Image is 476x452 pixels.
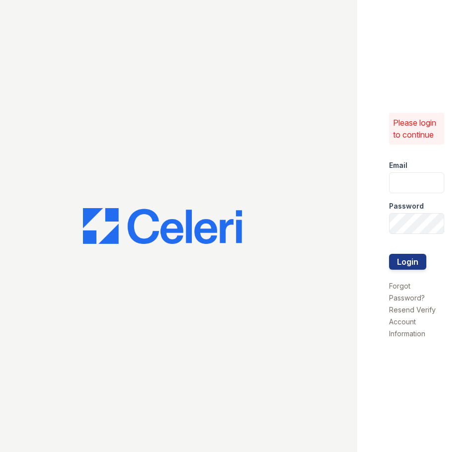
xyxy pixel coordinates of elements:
[389,201,424,211] label: Password
[83,208,242,244] img: CE_Logo_Blue-a8612792a0a2168367f1c8372b55b34899dd931a85d93a1a3d3e32e68fde9ad4.png
[389,282,425,302] a: Forgot Password?
[389,254,426,270] button: Login
[389,305,436,338] a: Resend Verify Account Information
[393,117,441,141] p: Please login to continue
[389,160,407,170] label: Email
